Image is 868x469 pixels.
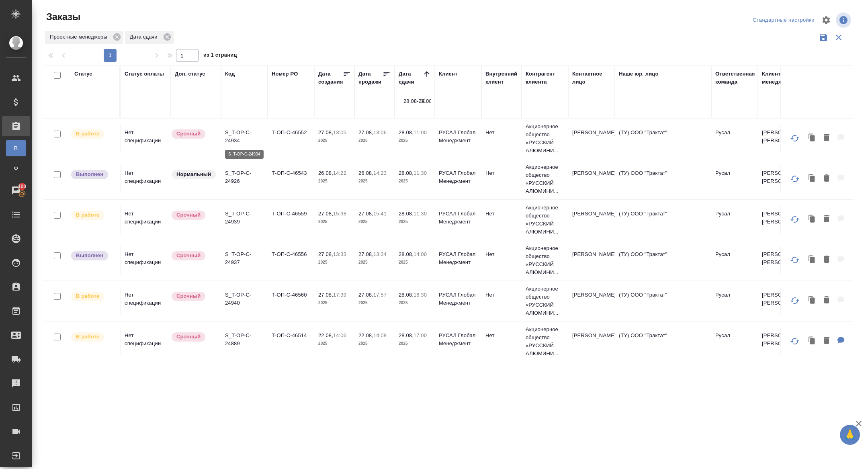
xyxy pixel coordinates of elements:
[76,292,99,300] p: В работе
[171,332,217,342] div: Выставляется автоматически, если на указанный объем услуг необходимо больше времени в стандартном...
[526,70,564,86] div: Контрагент клиента
[225,332,264,348] p: S_T-OP-C-24889
[758,328,805,356] td: [PERSON_NAME] [PERSON_NAME]
[485,129,518,137] p: Нет
[318,170,333,176] p: 26.08,
[318,129,333,135] p: 27.08,
[399,340,431,348] p: 2025
[225,210,264,226] p: S_T-OP-C-24939
[711,206,758,234] td: Русал
[485,250,518,258] p: Нет
[358,251,373,257] p: 27.08,
[2,180,30,201] a: 100
[399,211,414,217] p: 28.08,
[318,340,350,348] p: 2025
[615,246,711,274] td: (ТУ) ООО "Трактат"
[225,250,264,266] p: S_T-OP-C-24937
[805,130,820,146] button: Клонировать
[176,252,201,260] p: Срочный
[268,287,314,315] td: Т-ОП-С-46560
[121,165,171,193] td: Нет спецификации
[805,252,820,268] button: Клонировать
[439,169,477,185] p: РУСАЛ Глобал Менеджмент
[333,211,346,217] p: 15:38
[568,165,615,193] td: [PERSON_NAME]
[820,292,833,309] button: Удалить
[176,333,201,341] p: Срочный
[358,340,391,348] p: 2025
[13,182,31,190] span: 100
[758,206,805,234] td: [PERSON_NAME] [PERSON_NAME]
[843,426,857,443] span: 🙏
[125,70,164,78] div: Статус оплаты
[758,165,805,193] td: [PERSON_NAME] [PERSON_NAME]
[840,425,860,445] button: 🙏
[225,70,235,78] div: Код
[203,50,237,62] span: из 1 страниц
[176,130,201,138] p: Срочный
[318,299,350,307] p: 2025
[358,332,373,338] p: 22.08,
[526,285,564,317] p: Акционерное общество «РУССКИЙ АЛЮМИНИ...
[10,164,22,172] span: Ф
[76,252,103,260] p: Выполнен
[318,211,333,217] p: 27.08,
[615,206,711,234] td: (ТУ) ООО "Трактат"
[333,332,346,338] p: 14:06
[121,287,171,315] td: Нет спецификации
[568,328,615,356] td: [PERSON_NAME]
[121,125,171,153] td: Нет спецификации
[785,291,805,310] button: Обновить
[568,206,615,234] td: [PERSON_NAME]
[318,70,343,86] div: Дата создания
[175,70,205,78] div: Доп. статус
[439,210,477,226] p: РУСАЛ Глобал Менеджмент
[805,211,820,227] button: Клонировать
[785,169,805,188] button: Обновить
[414,129,427,135] p: 11:00
[785,332,805,351] button: Обновить
[414,251,427,257] p: 14:00
[711,165,758,193] td: Русал
[76,211,99,219] p: В работе
[399,129,414,135] p: 28.08,
[439,250,477,266] p: РУСАЛ Глобал Менеджмент
[50,33,110,41] p: Проектные менеджеры
[439,332,477,348] p: РУСАЛ Глобал Менеджмент
[817,10,836,30] span: Настроить таблицу
[121,328,171,356] td: Нет спецификации
[70,291,116,302] div: Выставляет ПМ после принятия заказа от КМа
[762,70,800,86] div: Клиентские менеджеры
[318,251,333,257] p: 27.08,
[526,163,564,195] p: Акционерное общество «РУССКИЙ АЛЮМИНИ...
[318,258,350,266] p: 2025
[268,246,314,274] td: Т-ОП-С-46556
[568,125,615,153] td: [PERSON_NAME]
[358,129,373,135] p: 27.08,
[439,291,477,307] p: РУСАЛ Глобал Менеджмент
[399,137,431,145] p: 2025
[373,332,387,338] p: 14:08
[358,170,373,176] p: 26.08,
[820,130,833,146] button: Удалить
[358,177,391,185] p: 2025
[399,70,423,86] div: Дата сдачи
[715,70,755,86] div: Ответственная команда
[820,333,833,349] button: Удалить
[619,70,659,78] div: Наше юр. лицо
[125,31,174,44] div: Дата сдачи
[70,332,116,342] div: Выставляет ПМ после принятия заказа от КМа
[225,129,264,145] p: S_T-OP-C-24934
[318,292,333,298] p: 27.08,
[70,250,116,261] div: Выставляет ПМ после сдачи и проведения начислений. Последний этап для ПМа
[751,14,817,27] div: split button
[820,252,833,268] button: Удалить
[758,125,805,153] td: [PERSON_NAME] [PERSON_NAME]
[414,211,427,217] p: 11:30
[526,326,564,358] p: Акционерное общество «РУССКИЙ АЛЮМИНИ...
[399,218,431,226] p: 2025
[268,125,314,153] td: Т-ОП-С-46552
[171,250,217,261] div: Выставляется автоматически, если на указанный объем услуг необходимо больше времени в стандартном...
[785,129,805,148] button: Обновить
[414,292,427,298] p: 16:30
